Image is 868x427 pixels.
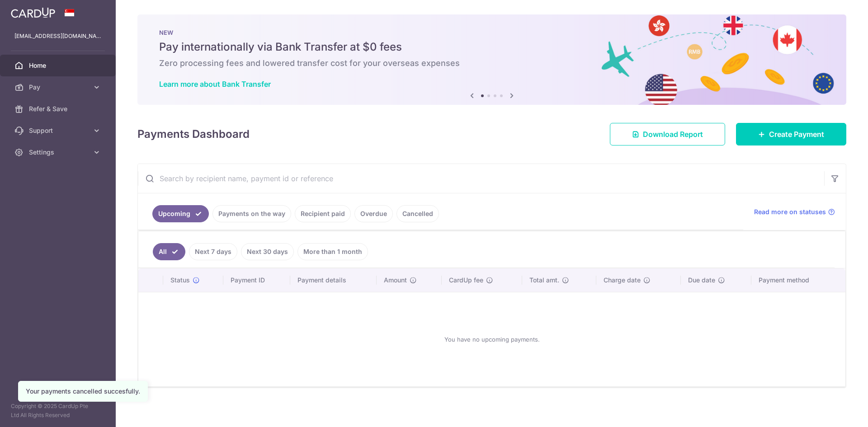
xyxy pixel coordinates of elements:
a: Overdue [354,205,393,222]
div: Your payments cancelled succesfully. [26,387,140,396]
div: You have no upcoming payments. [149,300,835,379]
a: Next 7 days [189,243,237,260]
span: Create Payment [769,129,824,140]
h6: Zero processing fees and lowered transfer cost for your overseas expenses [159,58,825,69]
a: Create Payment [736,123,846,145]
span: Refer & Save [29,104,89,113]
span: Due date [688,276,715,285]
a: All [153,243,185,260]
h4: Payments Dashboard [137,126,250,142]
span: CardUp fee [449,276,483,285]
input: Search by recipient name, payment id or reference [138,164,824,193]
span: Download Report [643,129,703,140]
span: Settings [29,148,89,157]
a: Download Report [610,123,725,145]
span: Home [29,61,89,70]
span: Read more on statuses [754,207,826,216]
th: Payment method [751,268,845,292]
a: Upcoming [152,205,209,222]
th: Payment details [290,268,377,292]
span: Total amt. [529,276,559,285]
iframe: Opens a widget where you can find more information [810,400,859,422]
span: Charge date [604,276,641,285]
a: Cancelled [396,205,439,222]
a: Learn more about Bank Transfer [159,80,271,89]
span: Pay [29,83,89,92]
th: Payment ID [223,268,290,292]
span: Support [29,126,89,135]
a: Next 30 days [241,243,294,260]
img: Bank transfer banner [137,14,846,105]
a: More than 1 month [297,243,368,260]
a: Payments on the way [212,205,291,222]
a: Read more on statuses [754,207,835,216]
p: [EMAIL_ADDRESS][DOMAIN_NAME] [14,32,101,41]
span: Amount [384,276,407,285]
span: Status [170,276,190,285]
a: Recipient paid [295,205,351,222]
img: CardUp [11,7,55,18]
p: NEW [159,29,825,36]
h5: Pay internationally via Bank Transfer at $0 fees [159,40,825,54]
